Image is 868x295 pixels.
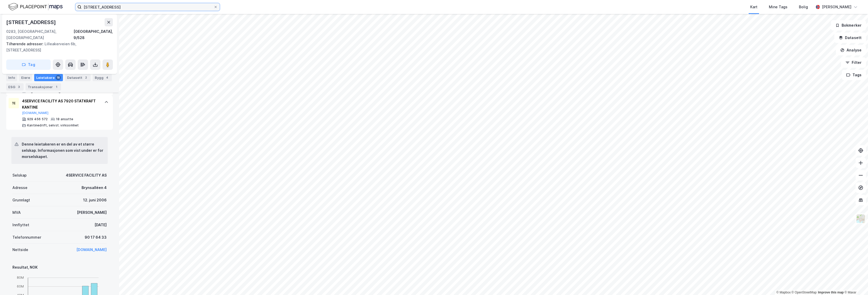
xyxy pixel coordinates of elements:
[8,2,63,11] img: logo.f888ab2527a4732fd821a326f86c7f29.svg
[12,185,27,191] div: Adresse
[83,197,107,203] div: 12. juni 2006
[17,276,24,279] tspan: 80M
[834,33,866,43] button: Datasett
[82,3,214,11] input: Søk på adresse, matrikkel, gårdeiere, leietakere eller personer
[6,59,51,70] button: Tag
[6,74,17,81] div: Info
[6,41,109,53] div: Lilleakerveien 6b, [STREET_ADDRESS]
[26,83,61,90] div: Transaksjoner
[94,222,107,228] div: [DATE]
[93,74,112,81] div: Bygg
[750,4,757,10] div: Kart
[792,291,817,294] a: OpenStreetMap
[27,123,79,127] div: Kantinedrift, selvst. virksomhet
[831,20,866,31] button: Bokmerker
[818,291,844,294] a: Improve this map
[19,74,32,81] div: Eiere
[17,284,24,288] tspan: 60M
[6,18,57,26] div: [STREET_ADDRESS]
[836,45,866,55] button: Analyse
[22,141,104,160] div: Denne leietakeren er en del av et større selskap. Informasjonen som vist under er for morselskapet.
[16,84,21,89] div: 3
[769,4,787,10] div: Mine Tags
[12,234,41,240] div: Telefonnummer
[842,70,866,80] button: Tags
[842,270,868,295] iframe: Chat Widget
[822,4,851,10] div: [PERSON_NAME]
[27,117,48,121] div: 929 456 572
[799,4,808,10] div: Bolig
[12,197,30,203] div: Grunnlagt
[54,84,59,89] div: 1
[66,172,107,178] div: 4SERVICE FACILITY AS
[34,74,63,81] div: Leietakere
[12,247,28,253] div: Nettside
[85,234,107,240] div: 90 17 64 33
[82,185,107,191] div: Brynsalléen 4
[12,209,21,216] div: MVA
[12,264,107,270] div: Resultat, NOK
[6,83,24,90] div: ESG
[6,28,74,41] div: 0283, [GEOGRAPHIC_DATA], [GEOGRAPHIC_DATA]
[22,111,49,115] button: [DOMAIN_NAME]
[76,247,107,252] a: [DOMAIN_NAME]
[22,98,99,110] div: 4SERVICE FACILITY AS 7920 STATKRAFT KANTINE
[65,74,91,81] div: Datasett
[776,291,791,294] a: Mapbox
[56,117,73,121] div: 18 ansatte
[12,222,29,228] div: Innflyttet
[56,75,61,80] div: 18
[105,75,110,80] div: 4
[841,57,866,68] button: Filter
[77,209,107,216] div: [PERSON_NAME]
[83,75,89,80] div: 2
[6,42,45,46] span: Tilhørende adresser:
[12,172,27,178] div: Selskap
[842,270,868,295] div: Kontrollprogram for chat
[74,28,113,41] div: [GEOGRAPHIC_DATA], 9/528
[856,214,866,224] img: Z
